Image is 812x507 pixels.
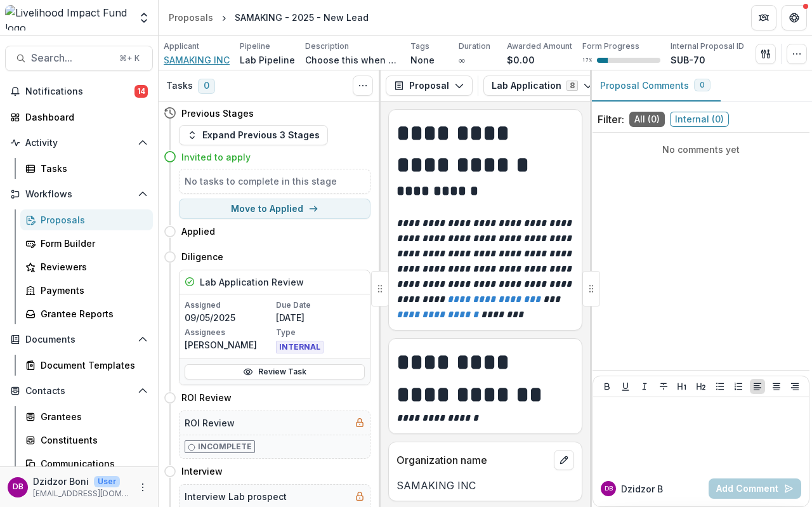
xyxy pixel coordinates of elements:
span: Search... [31,52,112,64]
span: 0 [700,81,705,89]
button: Partners [751,5,776,30]
button: Add Comment [709,478,801,499]
p: Type [276,327,365,338]
div: Dzidzor Boni [13,483,23,491]
button: Get Help [782,5,807,30]
a: Communications [20,453,153,474]
button: Bold [599,379,615,394]
button: Heading 2 [693,379,709,394]
p: Lab Pipeline [240,53,295,67]
span: 0 [198,79,215,94]
p: Form Progress [582,41,639,52]
button: Italicize [637,379,652,394]
div: Communications [41,457,143,470]
a: Proposals [20,209,153,230]
button: More [135,480,150,495]
button: Search... [5,46,153,71]
p: Assigned [185,300,273,311]
p: Internal Proposal ID [671,41,744,52]
p: Choose this when adding a new proposal to the first stage of a pipeline. [305,53,400,67]
button: Open entity switcher [135,5,153,30]
div: Proposals [41,213,143,227]
a: Form Builder [20,233,153,254]
a: Constituents [20,430,153,451]
h3: Tasks [166,81,193,91]
a: Document Templates [20,355,153,376]
button: Move to Applied [179,199,370,219]
p: Description [305,41,349,52]
a: Grantee Reports [20,303,153,324]
a: Tasks [20,158,153,179]
a: Dashboard [5,107,153,128]
button: Open Documents [5,329,153,350]
button: Open Activity [5,133,153,153]
p: Dzidzor B [621,482,663,496]
div: Dashboard [25,110,143,124]
p: User [94,476,120,487]
span: Documents [25,334,133,345]
h4: Previous Stages [181,107,254,120]
div: Tasks [41,162,143,175]
p: SAMAKING INC [396,478,574,493]
span: Activity [25,138,133,148]
button: Open Workflows [5,184,153,204]
div: SAMAKING - 2025 - New Lead [235,11,369,24]
button: Ordered List [731,379,746,394]
div: Payments [41,284,143,297]
a: Proposals [164,8,218,27]
h5: ROI Review [185,416,235,430]
div: Dzidzor Boni [605,485,613,492]
p: Dzidzor Boni [33,475,89,488]
button: Bullet List [712,379,728,394]
button: edit [554,450,574,470]
div: Reviewers [41,260,143,273]
p: Duration [459,41,490,52]
p: [DATE] [276,311,365,324]
p: ∞ [459,53,465,67]
h4: Interview [181,464,223,478]
p: Incomplete [198,441,252,452]
p: 17 % [582,56,592,65]
p: Due Date [276,300,365,311]
h4: Invited to apply [181,150,251,164]
button: Lab Application8 [483,76,601,96]
p: Pipeline [240,41,270,52]
p: Assignees [185,327,273,338]
div: ⌘ + K [117,51,142,65]
span: 14 [134,85,148,98]
a: SAMAKING INC [164,53,230,67]
button: Heading 1 [674,379,690,394]
button: Underline [618,379,633,394]
h5: Interview Lab prospect [185,490,287,503]
span: INTERNAL [276,341,324,353]
button: Proposal Comments [590,70,721,102]
div: Proposals [169,11,213,24]
h5: Lab Application Review [200,275,304,289]
h4: ROI Review [181,391,232,404]
button: Align Right [787,379,802,394]
h4: Applied [181,225,215,238]
button: Align Left [750,379,765,394]
div: Grantees [41,410,143,423]
button: Align Center [769,379,784,394]
a: Review Task [185,364,365,379]
button: Notifications14 [5,81,153,102]
span: Notifications [25,86,134,97]
p: Tags [410,41,429,52]
p: No comments yet [598,143,804,156]
p: None [410,53,435,67]
img: Livelihood Impact Fund logo [5,5,130,30]
button: Strike [656,379,671,394]
a: Grantees [20,406,153,427]
button: Proposal [386,76,473,96]
a: Reviewers [20,256,153,277]
p: $0.00 [507,53,535,67]
span: Internal ( 0 ) [670,112,729,127]
p: Awarded Amount [507,41,572,52]
p: SUB-70 [671,53,705,67]
span: Workflows [25,189,133,200]
span: Contacts [25,386,133,397]
p: 09/05/2025 [185,311,273,324]
a: Payments [20,280,153,301]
